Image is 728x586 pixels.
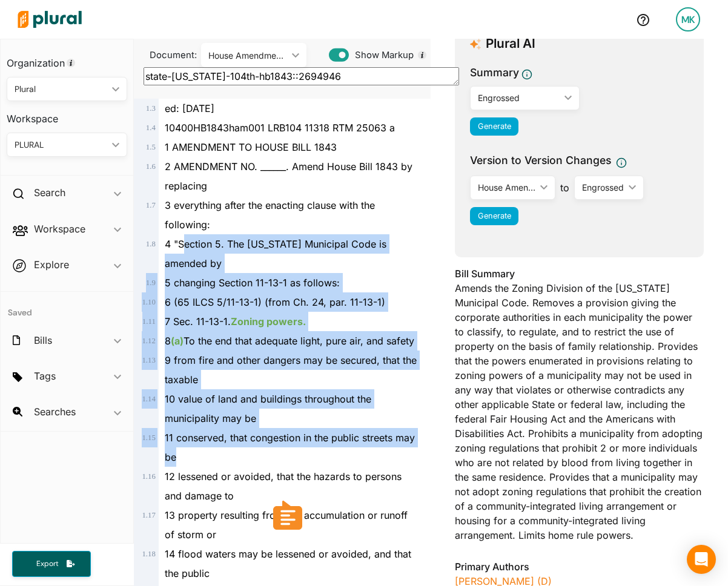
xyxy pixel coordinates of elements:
h3: Bill Summary [455,266,704,281]
span: 5 changing Section 11-13-1 as follows: [165,277,340,289]
div: House Amendment 001 [208,49,287,62]
div: Tooltip anchor [65,58,76,68]
span: 13 property resulting from the accumulation or runoff of storm or [165,509,408,541]
span: 10400HB1843ham001 LRB104 11318 RTM 25063 a [165,122,395,134]
div: Plural [15,83,107,96]
a: MK [666,2,710,36]
button: Export [12,551,91,577]
span: Document: [144,48,186,62]
span: 1 . 13 [142,356,155,364]
span: 1 . 14 [142,395,155,403]
div: Amends the Zoning Division of the [US_STATE] Municipal Code. Removes a provision giving the corpo... [455,266,704,550]
span: 1 . 10 [142,298,155,306]
div: Tooltip anchor [417,50,428,61]
span: Generate [478,211,511,220]
span: 1 . 12 [142,337,155,345]
h3: Primary Authors [455,559,704,574]
span: Generate [478,122,511,131]
div: Engrossed [478,91,559,104]
button: Generate [470,117,518,136]
span: 2 AMENDMENT NO. ______. Amend House Bill 1843 by replacing [165,160,412,192]
h4: Saved [1,292,133,321]
div: MK [676,7,700,31]
h2: Tags [34,369,56,383]
div: PLURAL [15,139,107,151]
span: 1 . 5 [146,143,156,151]
h3: Organization [7,45,127,72]
h2: Searches [34,405,76,418]
span: to [555,180,574,195]
span: 1 . 15 [142,433,155,442]
span: 1 . 18 [142,550,155,558]
span: 6 (65 ILCS 5/11-13-1) (from Ch. 24, par. 11-13-1) [165,296,385,308]
span: 1 . 17 [142,511,155,519]
span: 1 . 7 [146,201,156,209]
button: Generate [470,207,518,225]
ins: (a) [171,335,184,347]
span: 14 flood waters may be lessened or avoided, and that the public [165,548,411,579]
h3: Plural AI [486,36,535,51]
span: 1 AMENDMENT TO HOUSE BILL 1843 [165,141,337,153]
div: Open Intercom Messenger [687,545,716,574]
span: 1 . 4 [146,123,156,132]
span: 4 "Section 5. The [US_STATE] Municipal Code is amended by [165,238,386,269]
div: Engrossed [582,181,624,194]
h2: Explore [34,258,69,271]
h3: Workspace [7,101,127,128]
span: 1 . 8 [146,240,156,248]
textarea: state-[US_STATE]-104th-hb1843::2694946 [144,67,459,85]
span: 10 value of land and buildings throughout the municipality may be [165,393,371,424]
span: 11 conserved, that congestion in the public streets may be [165,432,415,463]
span: Version to Version Changes [470,153,611,168]
span: ed: [DATE] [165,102,214,114]
div: House Amendment 001 [478,181,535,194]
span: 1 . 3 [146,104,156,113]
h2: Search [34,186,65,199]
span: 7 Sec. 11-13-1. [165,315,306,328]
span: 1 . 6 [146,162,156,171]
span: 12 lessened or avoided, that the hazards to persons and damage to [165,470,402,502]
h2: Workspace [34,222,85,235]
span: 1 . 16 [142,472,155,481]
span: 1 . 11 [142,317,156,326]
span: 1 . 9 [146,278,156,287]
span: Show Markup [349,48,414,62]
h3: Summary [470,65,519,81]
span: 9 from fire and other dangers may be secured, that the taxable [165,354,417,386]
span: 3 everything after the enacting clause with the following: [165,199,375,231]
span: 8 To the end that adequate light, pure air, and safety [165,335,414,347]
span: Export [28,559,67,569]
ins: Zoning powers. [231,315,306,328]
h2: Bills [34,334,52,347]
